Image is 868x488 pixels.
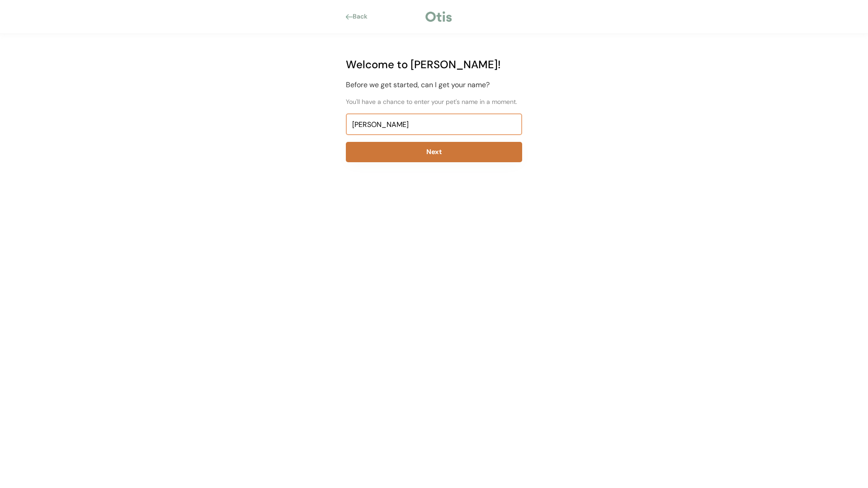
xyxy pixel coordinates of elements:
div: You'll have a chance to enter your pet's name in a moment. [346,97,522,107]
button: Next [346,142,522,162]
div: Before we get started, can I get your name? [346,80,522,90]
div: Back [353,12,373,21]
input: First Name [346,113,522,135]
div: Welcome to [PERSON_NAME]! [346,56,522,73]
